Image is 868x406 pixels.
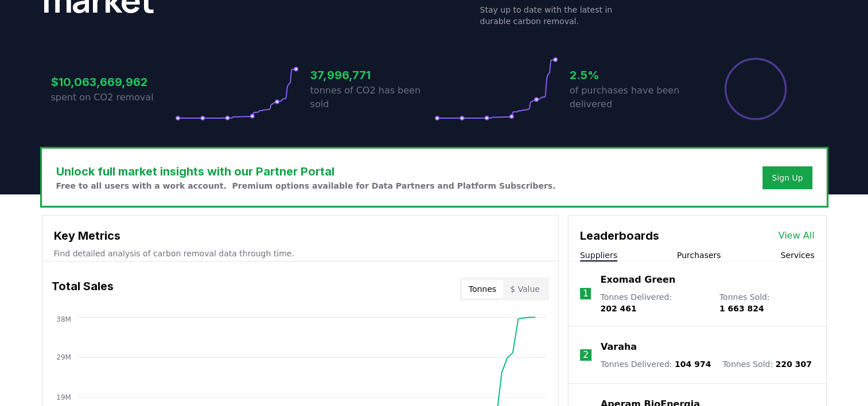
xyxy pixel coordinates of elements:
button: Sign Up [762,166,812,189]
p: Tonnes Delivered : [601,358,711,370]
h3: $10,063,669,962 [51,73,175,91]
h3: Unlock full market insights with our Partner Portal [56,163,556,180]
a: Varaha [601,340,637,354]
p: Find detailed analysis of carbon removal data through time. [54,248,547,259]
tspan: 38M [56,315,71,323]
tspan: 19M [56,393,71,401]
button: $ Value [503,280,547,298]
p: tonnes of CO2 has been sold [310,84,434,111]
p: spent on CO2 removal [51,91,175,104]
button: Suppliers [580,249,617,261]
p: 1 [583,287,589,300]
span: 104 974 [675,360,711,369]
div: Percentage of sales delivered [723,57,788,121]
h3: 37,996,771 [310,67,434,84]
h3: 2.5% [570,67,694,84]
button: Purchasers [677,249,721,261]
a: View All [779,229,815,243]
p: Tonnes Sold : [722,358,812,370]
p: Stay up to date with the latest in durable carbon removal. [480,4,627,27]
h3: Total Sales [52,278,114,300]
span: 220 307 [775,360,811,369]
tspan: 29M [56,353,71,361]
p: Free to all users with a work account. Premium options available for Data Partners and Platform S... [56,180,556,192]
a: Sign Up [772,172,803,184]
a: Exomad Green [600,273,675,287]
p: Tonnes Delivered : [600,291,707,314]
h3: Leaderboards [580,227,659,244]
span: 202 461 [600,304,636,313]
span: 1 663 824 [719,304,764,313]
p: of purchases have been delivered [570,84,694,111]
button: Tonnes [462,280,503,298]
button: Services [780,249,814,261]
p: Tonnes Sold : [719,291,815,314]
p: 2 [583,348,589,362]
h3: Key Metrics [54,227,547,244]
